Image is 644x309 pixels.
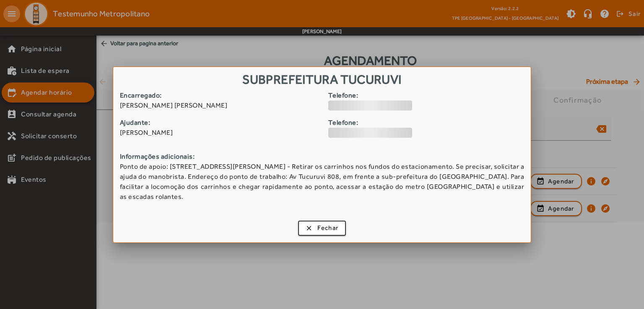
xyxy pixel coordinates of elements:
[298,221,346,236] button: Fechar
[328,90,530,100] strong: Telefone:
[328,128,412,138] div: loading
[120,90,322,100] strong: Encarregado:
[120,128,322,138] span: [PERSON_NAME]
[328,100,412,111] div: loading
[317,223,339,233] span: Fechar
[120,162,524,202] span: Ponto de apoio: [STREET_ADDRESS][PERSON_NAME] - Retirar os carrinhos nos fundos do estacionamento...
[328,118,530,128] strong: Telefone:
[120,100,322,111] span: [PERSON_NAME] [PERSON_NAME]
[120,118,322,128] strong: Ajudante:
[113,67,531,90] h1: SubPrefeitura Tucuruvi
[120,152,524,162] strong: Informações adicionais:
